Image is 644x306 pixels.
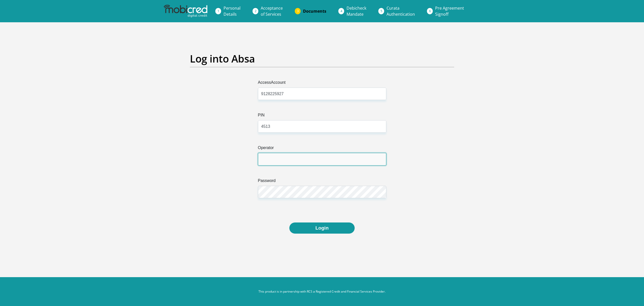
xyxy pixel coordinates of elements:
label: PIN [258,112,386,120]
input: Access Account Number [258,88,386,100]
span: Curata Authentication [387,5,415,17]
input: User Number [258,153,386,165]
a: Documents [299,6,330,16]
span: Pre Agreement Signoff [435,5,464,17]
label: Password [258,178,386,186]
button: Login [289,222,355,234]
p: This product is in partnership with RCS a Registered Credit and Financial Services Provider. [182,289,462,294]
a: CurataAuthentication [383,3,419,19]
label: Operator [258,145,386,153]
img: mobicred logo [164,5,207,17]
a: Pre AgreementSignoff [431,3,468,19]
h2: Log into Absa [190,53,454,65]
a: DebicheckMandate [343,3,370,19]
a: PersonalDetails [219,3,245,19]
input: PIN [258,120,386,133]
span: Personal Details [224,5,240,17]
span: Debicheck Mandate [347,5,366,17]
span: Acceptance of Services [261,5,283,17]
a: Acceptanceof Services [257,3,287,19]
span: Documents [303,8,326,14]
label: AccessAccount [258,79,386,88]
